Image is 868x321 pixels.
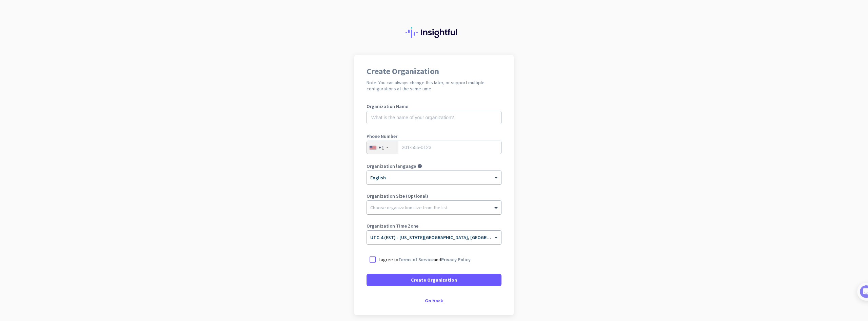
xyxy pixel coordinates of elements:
[411,277,457,283] span: Create Organization
[367,298,501,303] div: Go back
[398,256,434,263] a: Terms of Service
[367,141,501,154] input: 201-555-0123
[367,274,501,286] button: Create Organization
[367,194,501,198] label: Organization Size (Optional)
[441,256,471,263] a: Privacy Policy
[367,104,501,109] label: Organization Name
[367,79,501,92] h2: Note: You can always change this later, or support multiple configurations at the same time
[367,67,501,75] h1: Create Organization
[367,164,416,168] label: Organization language
[367,111,501,124] input: What is the name of your organization?
[406,27,462,38] img: Insightful
[379,256,471,263] p: I agree to and
[367,134,501,139] label: Phone Number
[417,164,422,168] i: help
[367,224,501,228] label: Organization Time Zone
[378,144,384,151] div: +1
